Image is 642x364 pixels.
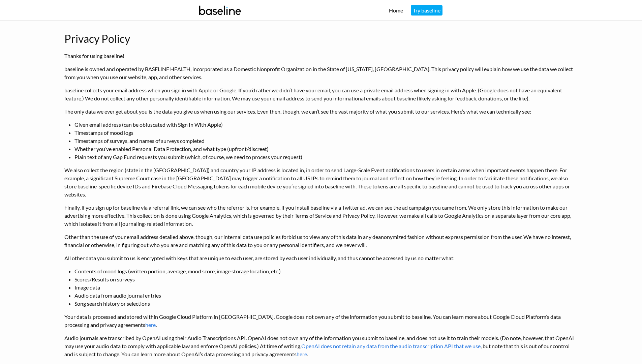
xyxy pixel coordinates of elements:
p: Audio journals are transcribed by OpenAI using their Audio Transcriptions API. OpenAI does not ow... [64,334,578,358]
a: Home [389,7,403,13]
p: All other data you submit to us is encrypted with keys that are unique to each user, are stored b... [64,254,578,262]
li: Plain text of any Gap Fund requests you submit (which, of course, we need to process your request) [74,153,578,161]
li: Contents of mood logs (written portion, average, mood score, image storage location, etc.) [74,267,578,275]
li: Song search history or selections [74,300,578,308]
h1: Privacy Policy [64,31,578,47]
a: here [297,351,307,357]
li: Timestamps of mood logs [74,129,578,137]
p: Your data is processed and stored within Google Cloud Platform in [GEOGRAPHIC_DATA]. Google does ... [64,313,578,329]
li: Image data [74,283,578,292]
li: Given email address (can be obfuscated with Sign In With Apple) [74,121,578,129]
a: OpenAI does not retain any data from the audio transcription API that we use [301,343,481,349]
a: Try baseline [411,5,442,16]
li: Timestamps of surveys, and names of surveys completed [74,137,578,145]
li: Whether you’ve enabled Personal Data Protection, and what type (upfront/discreet) [74,145,578,153]
p: We also collect the region (state in the [GEOGRAPHIC_DATA]) and country your IP address is locate... [64,166,578,199]
p: Thanks for using baseline! [64,52,578,60]
li: Audio data from audio journal entries [74,292,578,300]
p: The only data we ever get about you is the data you give us when using our services. Even then, t... [64,108,578,116]
li: Scores/Results on surveys [74,275,578,283]
p: baseline is owned and operated by BASELINE HEALTH, incorporated as a Domestic Nonprofit Organizat... [64,65,578,81]
p: baseline collects your email address when you sign in with Apple or Google. If you’d rather we di... [64,86,578,102]
img: baseline [196,1,244,20]
p: Other than the use of your email address detailed above, though, our internal data use policies f... [64,233,578,249]
a: here [145,322,156,328]
p: Finally, if you sign up for baseline via a referral link, we can see who the referrer is. For exa... [64,204,578,228]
